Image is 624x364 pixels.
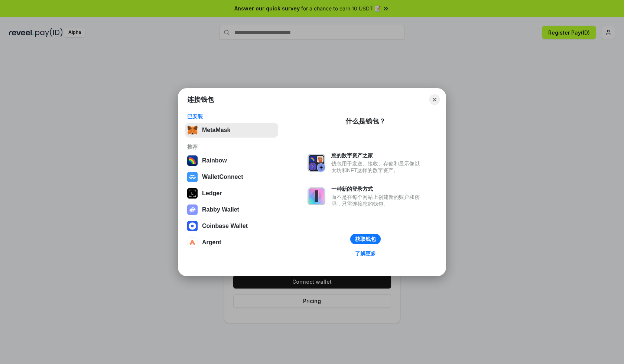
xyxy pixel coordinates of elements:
[202,206,239,213] div: Rabby Wallet
[351,249,380,258] a: 了解更多
[187,172,198,182] img: svg+xml,%3Csvg%20width%3D%2228%22%20height%3D%2228%22%20viewBox%3D%220%200%2028%2028%22%20fill%3D...
[331,160,423,174] div: 钱包用于发送、接收、存储和显示像以太坊和NFT这样的数字资产。
[331,186,423,192] div: 一种新的登录方式
[187,188,198,199] img: svg+xml,%3Csvg%20xmlns%3D%22http%3A%2F%2Fwww.w3.org%2F2000%2Fsvg%22%20width%3D%2228%22%20height%3...
[308,154,325,172] img: svg+xml,%3Csvg%20xmlns%3D%22http%3A%2F%2Fwww.w3.org%2F2000%2Fsvg%22%20fill%3D%22none%22%20viewBox...
[187,155,198,166] img: svg+xml,%3Csvg%20width%3D%22120%22%20height%3D%22120%22%20viewBox%3D%220%200%20120%20120%22%20fil...
[331,194,423,207] div: 而不是在每个网站上创建新的账户和密码，只需连接您的钱包。
[187,125,198,135] img: svg+xml,%3Csvg%20fill%3D%22none%22%20height%3D%2233%22%20viewBox%3D%220%200%2035%2033%22%20width%...
[187,95,214,104] h1: 连接钱包
[202,157,227,164] div: Rainbow
[202,239,221,246] div: Argent
[187,204,198,215] img: svg+xml,%3Csvg%20xmlns%3D%22http%3A%2F%2Fwww.w3.org%2F2000%2Fsvg%22%20fill%3D%22none%22%20viewBox...
[185,186,278,201] button: Ledger
[355,236,376,242] div: 获取钱包
[202,190,222,197] div: Ledger
[345,117,386,126] div: 什么是钱包？
[187,237,198,248] img: svg+xml,%3Csvg%20width%3D%2228%22%20height%3D%2228%22%20viewBox%3D%220%200%2028%2028%22%20fill%3D...
[350,234,381,244] button: 获取钱包
[187,144,276,150] div: 推荐
[202,223,248,229] div: Coinbase Wallet
[187,221,198,231] img: svg+xml,%3Csvg%20width%3D%2228%22%20height%3D%2228%22%20viewBox%3D%220%200%2028%2028%22%20fill%3D...
[331,152,423,159] div: 您的数字资产之家
[185,202,278,217] button: Rabby Wallet
[185,235,278,250] button: Argent
[185,170,278,184] button: WalletConnect
[202,127,230,133] div: MetaMask
[202,174,243,180] div: WalletConnect
[187,113,276,120] div: 已安装
[185,123,278,138] button: MetaMask
[185,153,278,168] button: Rainbow
[429,94,440,105] button: Close
[308,187,325,205] img: svg+xml,%3Csvg%20xmlns%3D%22http%3A%2F%2Fwww.w3.org%2F2000%2Fsvg%22%20fill%3D%22none%22%20viewBox...
[185,219,278,233] button: Coinbase Wallet
[355,250,376,257] div: 了解更多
